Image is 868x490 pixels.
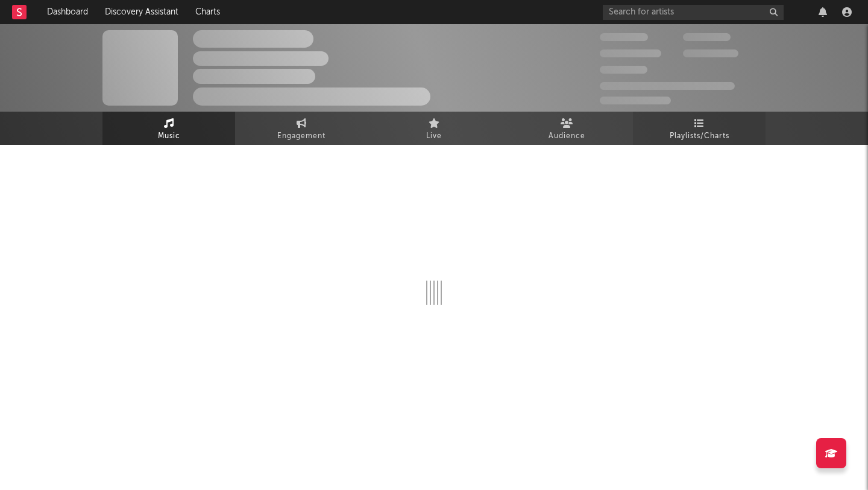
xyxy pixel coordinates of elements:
span: Engagement [277,129,325,144]
span: 50,000,000 [600,49,661,57]
span: Audience [549,129,585,144]
input: Search for artists [603,5,784,20]
span: 100,000 [600,66,647,74]
a: Engagement [235,112,368,145]
span: 50,000,000 Monthly Listeners [600,82,735,90]
a: Music [102,112,235,145]
a: Playlists/Charts [633,112,766,145]
a: Live [368,112,500,145]
span: Music [158,129,180,144]
span: 300,000 [600,33,648,41]
span: Live [426,129,442,144]
span: Jump Score: 85.0 [600,97,671,104]
span: 1,000,000 [683,49,738,57]
span: Playlists/Charts [670,129,729,144]
span: 100,000 [683,33,731,41]
a: Audience [500,112,633,145]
